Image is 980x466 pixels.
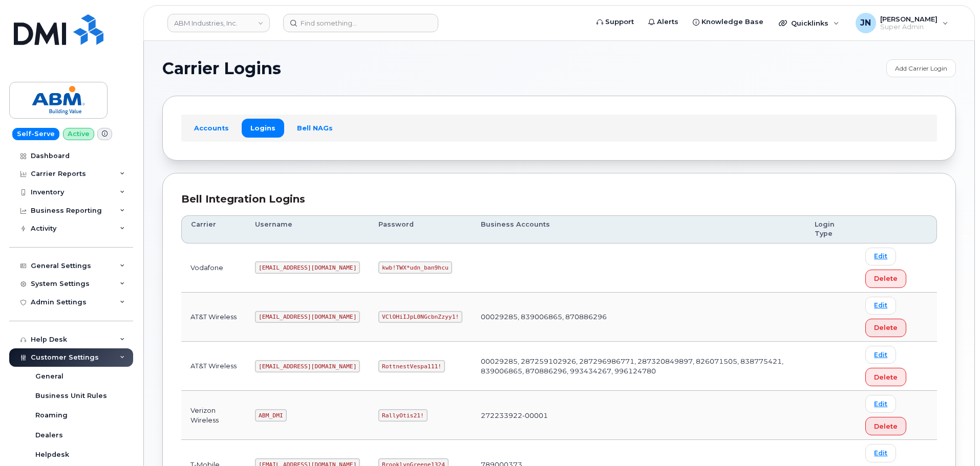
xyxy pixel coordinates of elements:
[181,342,246,391] td: AT&T Wireless
[874,421,898,431] span: Delete
[255,360,360,372] code: [EMAIL_ADDRESS][DOMAIN_NAME]
[805,215,856,243] th: Login Type
[874,274,898,283] span: Delete
[162,61,281,76] span: Carrier Logins
[378,409,427,421] code: RallyOtis21!
[185,119,238,137] a: Accounts
[865,270,906,288] button: Delete
[181,192,937,207] div: Bell Integration Logins
[472,215,805,243] th: Business Accounts
[181,243,246,293] td: Vodafone
[288,119,342,137] a: Bell NAGs
[865,444,896,462] a: Edit
[865,417,906,435] button: Delete
[378,311,462,323] code: VClOHiIJpL0NGcbnZzyy1!
[181,215,246,243] th: Carrier
[242,119,284,137] a: Logins
[369,215,472,243] th: Password
[181,391,246,440] td: Verizon Wireless
[865,368,906,386] button: Delete
[874,372,898,382] span: Delete
[865,319,906,337] button: Delete
[865,297,896,315] a: Edit
[181,293,246,342] td: AT&T Wireless
[378,360,445,372] code: RottnestVespa111!
[255,311,360,323] code: [EMAIL_ADDRESS][DOMAIN_NAME]
[378,261,452,274] code: kwb!TWX*udn_ban9hcu
[472,293,805,342] td: 00029285, 839006865, 870886296
[874,323,898,332] span: Delete
[886,59,956,77] a: Add Carrier Login
[472,391,805,440] td: 272233922-00001
[865,395,896,413] a: Edit
[255,409,286,421] code: ABM_DMI
[472,342,805,391] td: 00029285, 287259102926, 287296986771, 287320849897, 826071505, 838775421, 839006865, 870886296, 9...
[255,261,360,274] code: [EMAIL_ADDRESS][DOMAIN_NAME]
[246,215,369,243] th: Username
[865,346,896,364] a: Edit
[865,248,896,265] a: Edit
